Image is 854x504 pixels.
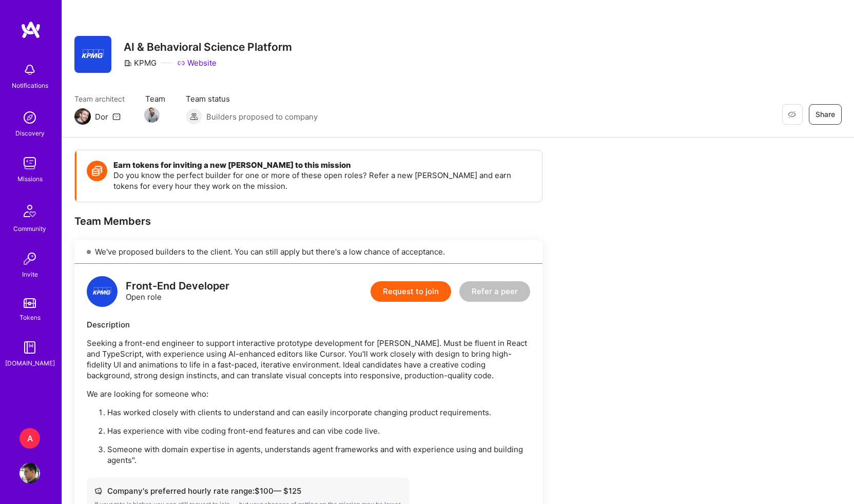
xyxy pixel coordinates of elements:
[112,112,121,121] i: icon Mail
[13,223,46,234] div: Community
[124,57,157,68] div: KPMG
[17,173,43,184] div: Missions
[20,248,40,269] img: Invite
[87,389,530,399] p: We are looking for someone who:
[87,161,107,181] img: Token icon
[17,428,43,449] a: A
[113,170,532,191] p: Do you know the perfect builder for one or more of these open roles? Refer a new [PERSON_NAME] an...
[95,111,108,122] div: Dor
[20,60,40,80] img: bell
[20,428,40,449] div: A
[94,486,401,496] div: Company's preferred hourly rate range: $ 100 — $ 125
[186,108,202,125] img: Builders proposed to company
[124,59,132,67] i: icon CompanyGray
[144,107,160,123] img: Team Member Avatar
[74,108,91,125] img: Team Architect
[107,425,530,436] p: Has experience with vibe coding front-end features and can vibe code live.
[124,41,292,53] h3: AI & Behavioral Science Platform
[20,463,40,483] img: User Avatar
[17,463,43,483] a: User Avatar
[15,128,45,139] div: Discovery
[20,337,40,358] img: guide book
[126,281,229,292] div: Front-End Developer
[113,161,532,170] h4: Earn tokens for inviting a new [PERSON_NAME] to this mission
[74,215,542,228] div: Team Members
[87,338,530,381] p: Seeking a front-end engineer to support interactive prototype development for [PERSON_NAME]. Must...
[12,80,48,91] div: Notifications
[126,281,229,302] div: Open role
[788,110,796,119] i: icon EyeClosed
[145,106,159,124] a: Team Member Avatar
[20,312,41,323] div: Tokens
[74,240,542,264] div: We've proposed builders to the client. You can still apply but there's a low chance of acceptance.
[94,487,102,495] i: icon Cash
[371,281,451,302] button: Request to join
[186,93,318,104] span: Team status
[206,111,318,122] span: Builders proposed to company
[5,358,55,369] div: [DOMAIN_NAME]
[74,93,125,104] span: Team architect
[87,276,118,307] img: logo
[107,407,530,418] p: Has worked closely with clients to understand and can easily incorporate changing product require...
[20,107,40,128] img: discovery
[20,153,40,173] img: teamwork
[21,21,41,39] img: logo
[809,104,842,125] button: Share
[816,109,835,120] span: Share
[107,444,530,466] p: Someone with domain expertise in agents, understands agent frameworks and with experience using a...
[17,199,42,223] img: Community
[24,298,36,308] img: tokens
[22,269,38,280] div: Invite
[87,319,530,330] div: Description
[145,93,165,104] span: Team
[74,36,111,73] img: Company Logo
[177,57,217,68] a: Website
[459,281,530,302] button: Refer a peer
